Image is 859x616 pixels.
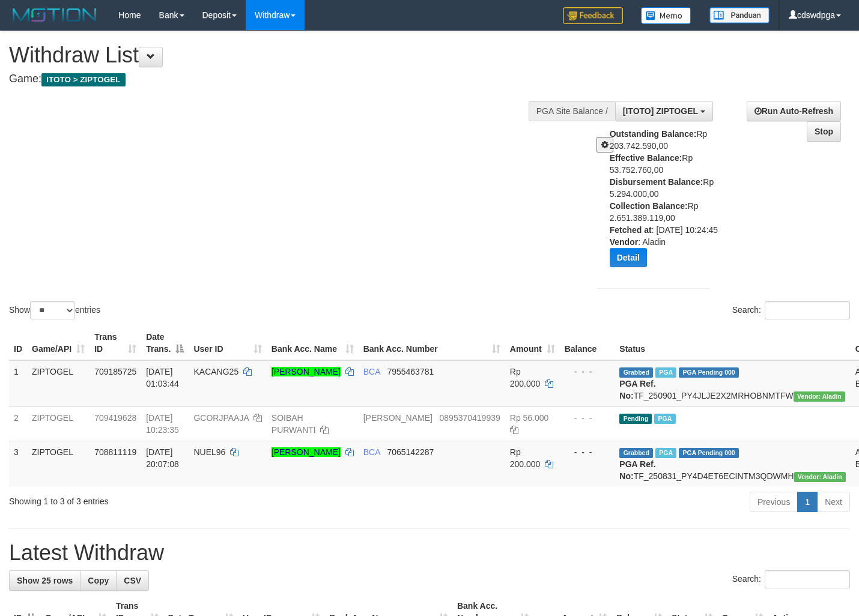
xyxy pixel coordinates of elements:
[363,413,433,423] span: [PERSON_NAME]
[267,326,359,360] th: Bank Acc. Name: activate to sort column ascending
[9,406,27,441] td: 2
[9,360,27,407] td: 1
[510,413,549,423] span: Rp 56.000
[615,101,713,121] button: [ITOTO] ZIPTOGEL
[797,492,818,512] a: 1
[80,570,117,591] a: Copy
[9,326,27,360] th: ID
[560,326,615,360] th: Balance
[563,7,623,24] img: Feedback.jpg
[193,447,225,457] span: NUEL96
[27,441,90,487] td: ZIPTOGEL
[193,367,238,376] span: KACANG25
[272,447,341,457] a: [PERSON_NAME]
[641,7,691,24] img: Button%20Memo.svg
[27,360,90,407] td: ZIPTOGEL
[387,367,434,376] span: Copy 7955463781 to clipboard
[146,367,179,388] span: [DATE] 01:03:44
[615,441,851,487] td: TF_250831_PY4D4ET6ECINTM3QDWMH
[619,379,655,400] b: PGA Ref. No:
[615,360,851,407] td: TF_250901_PY4JLJE2X2MRHOBNMTFW
[709,7,769,23] img: panduan.png
[610,128,719,276] div: Rp 203.742.590,00 Rp 53.752.760,00 Rp 5.294.000,00 Rp 2.651.389.119,00 : [DATE] 10:24:45 : Aladin
[9,441,27,487] td: 3
[654,414,675,424] span: PGA
[765,301,850,319] input: Search:
[679,448,739,458] span: PGA Pending
[363,447,380,457] span: BCA
[610,129,697,139] b: Outstanding Balance:
[94,413,136,423] span: 709419628
[529,101,615,121] div: PGA Site Balance /
[363,367,380,376] span: BCA
[510,367,541,388] span: Rp 200.000
[9,491,349,507] div: Showing 1 to 3 of 3 entries
[272,367,341,376] a: [PERSON_NAME]
[610,225,652,235] b: Fetched at
[750,492,798,512] a: Previous
[817,492,850,512] a: Next
[732,301,850,319] label: Search:
[505,326,560,360] th: Amount: activate to sort column ascending
[27,406,90,441] td: ZIPTOGEL
[90,326,141,360] th: Trans ID: activate to sort column ascending
[615,326,851,360] th: Status
[610,201,688,211] b: Collection Balance:
[124,576,141,585] span: CSV
[679,367,739,378] span: PGA Pending
[9,541,850,565] h1: Latest Withdraw
[440,413,500,423] span: Copy 0895370419939 to clipboard
[565,446,610,458] div: - - -
[387,447,434,457] span: Copy 7065142287 to clipboard
[9,43,560,67] h1: Withdraw List
[41,73,126,86] span: ITOTO > ZIPTOGEL
[193,413,249,423] span: GCORJPAAJA
[610,153,682,163] b: Effective Balance:
[189,326,266,360] th: User ID: activate to sort column ascending
[619,414,652,424] span: Pending
[116,570,149,591] a: CSV
[655,367,676,378] span: Marked by cdswdpga
[619,367,653,378] span: Grabbed
[272,413,316,435] a: SOIBAH PURWANTI
[765,570,850,588] input: Search:
[747,101,841,121] a: Run Auto-Refresh
[623,106,698,116] span: [ITOTO] ZIPTOGEL
[359,326,505,360] th: Bank Acc. Number: activate to sort column ascending
[610,177,703,187] b: Disbursement Balance:
[619,459,655,481] b: PGA Ref. No:
[9,301,100,319] label: Show entries
[794,472,846,482] span: Vendor URL: https://payment4.1velocity.biz
[146,447,179,469] span: [DATE] 20:07:08
[565,412,610,424] div: - - -
[30,301,75,319] select: Showentries
[9,6,100,24] img: MOTION_logo.png
[732,570,850,588] label: Search:
[27,326,90,360] th: Game/API: activate to sort column ascending
[510,447,541,469] span: Rp 200.000
[94,367,136,376] span: 709185725
[655,448,676,458] span: Marked by cdswdpga
[9,73,560,85] h4: Game:
[610,248,647,267] button: Detail
[88,576,109,585] span: Copy
[610,237,638,247] b: Vendor
[141,326,189,360] th: Date Trans.: activate to sort column descending
[619,448,653,458] span: Grabbed
[807,121,841,142] a: Stop
[146,413,179,435] span: [DATE] 10:23:35
[94,447,136,457] span: 708811119
[565,366,610,378] div: - - -
[794,391,845,402] span: Vendor URL: https://payment4.1velocity.biz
